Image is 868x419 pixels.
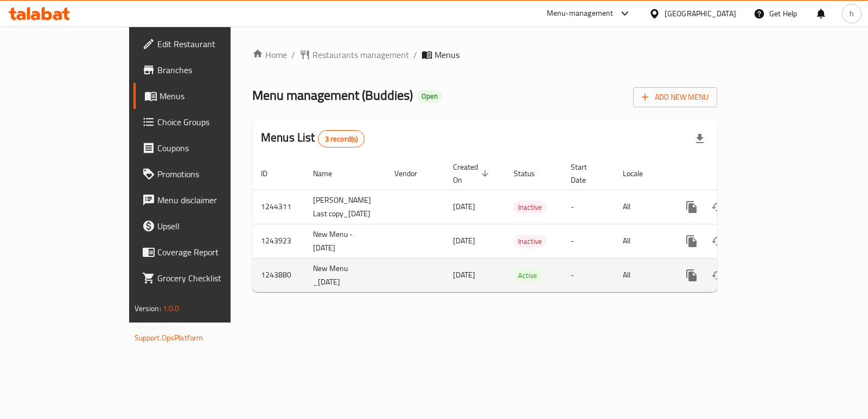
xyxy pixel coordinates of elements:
[133,161,274,187] a: Promotions
[687,126,713,152] div: Export file
[304,224,386,258] td: New Menu - [DATE]
[679,194,705,220] button: more
[670,157,792,190] th: Actions
[453,199,475,214] span: [DATE]
[252,157,792,293] table: enhanced table
[133,213,274,239] a: Upsell
[133,31,274,57] a: Edit Restaurant
[623,167,657,180] span: Locale
[318,130,365,147] div: Total records count
[159,89,265,102] span: Menus
[312,48,409,61] span: Restaurants management
[157,272,265,285] span: Grocery Checklist
[261,167,282,180] span: ID
[318,134,365,144] span: 3 record(s)
[394,167,431,180] span: Vendor
[453,234,475,248] span: [DATE]
[157,246,265,259] span: Coverage Report
[850,8,854,20] span: h
[435,48,459,61] span: Menus
[252,258,304,292] td: 1243880
[614,258,670,292] td: All
[133,57,274,83] a: Branches
[614,224,670,258] td: All
[417,92,442,101] span: Open
[413,48,417,61] li: /
[157,115,265,128] span: Choice Groups
[157,37,265,50] span: Edit Restaurant
[514,201,546,214] span: Inactive
[291,48,295,61] li: /
[304,258,386,292] td: New Menu _[DATE]
[157,220,265,233] span: Upsell
[133,109,274,135] a: Choice Groups
[157,141,265,154] span: Coupons
[157,167,265,181] span: Promotions
[562,190,614,224] td: -
[514,167,549,180] span: Status
[633,87,717,107] button: Add New Menu
[133,83,274,109] a: Menus
[514,235,546,248] span: Inactive
[252,83,413,107] span: Menu management ( Buddies )
[665,8,736,20] div: [GEOGRAPHIC_DATA]
[299,48,409,61] a: Restaurants management
[313,167,346,180] span: Name
[642,91,709,104] span: Add New Menu
[252,48,717,61] nav: breadcrumb
[133,187,274,213] a: Menu disclaimer
[705,194,731,220] button: Change Status
[135,301,161,315] span: Version:
[562,258,614,292] td: -
[133,239,274,265] a: Coverage Report
[571,160,601,186] span: Start Date
[547,7,614,20] div: Menu-management
[562,224,614,258] td: -
[135,331,203,345] a: Support.OpsPlatform
[163,301,180,315] span: 1.0.0
[679,228,705,254] button: more
[453,160,492,186] span: Created On
[252,224,304,258] td: 1243923
[133,135,274,161] a: Coupons
[157,194,265,207] span: Menu disclaimer
[514,269,541,282] div: Active
[453,268,475,282] span: [DATE]
[705,228,731,254] button: Change Status
[705,262,731,288] button: Change Status
[614,190,670,224] td: All
[261,130,365,147] h2: Menus List
[157,63,265,76] span: Branches
[679,262,705,288] button: more
[252,190,304,224] td: 1244311
[514,269,541,282] span: Active
[133,265,274,291] a: Grocery Checklist
[417,90,442,103] div: Open
[135,320,184,334] span: Get support on:
[304,190,386,224] td: [PERSON_NAME] Last copy_[DATE]
[514,201,546,214] div: Inactive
